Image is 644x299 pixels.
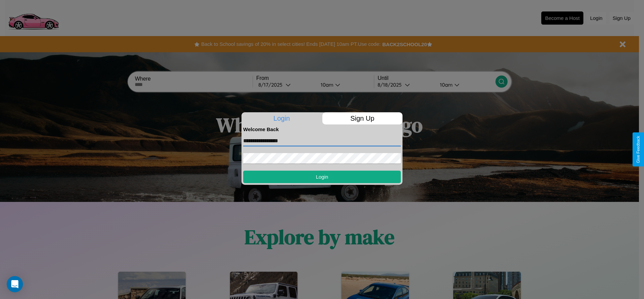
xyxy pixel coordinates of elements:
[7,276,23,292] div: Open Intercom Messenger
[243,171,401,183] button: Login
[322,112,403,124] p: Sign Up
[241,112,322,124] p: Login
[243,126,401,132] h4: Welcome Back
[636,136,641,163] div: Give Feedback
